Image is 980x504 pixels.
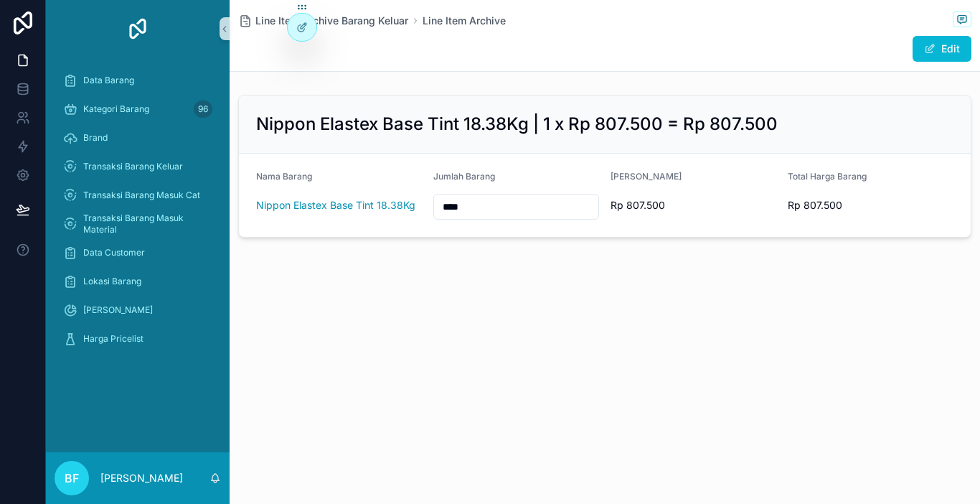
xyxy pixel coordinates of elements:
[788,171,867,182] span: Total Harga Barang
[55,154,221,179] a: Transaksi Barang Keluar
[55,125,221,151] a: Brand
[611,198,776,213] span: Rp 807.500
[55,269,221,294] a: Lokasi Barang
[256,113,778,136] h2: Nippon Elastex Base Tint 18.38Kg | 1 x Rp 807.500 = Rp 807.500
[83,247,145,258] span: Data Customer
[55,211,221,237] a: Transaksi Barang Masuk Material
[423,14,506,28] a: Line Item Archive
[83,75,134,86] span: Data Barang
[433,171,495,182] span: Jumlah Barang
[238,14,408,28] a: Line Item Archive Barang Keluar
[255,14,408,28] span: Line Item Archive Barang Keluar
[55,182,221,208] a: Transaksi Barang Masuk Cat
[913,36,971,62] button: Edit
[55,326,221,352] a: Harga Pricelist
[65,470,79,487] span: BF
[194,101,212,118] div: 96
[55,240,221,266] a: Data Customer
[126,17,149,40] img: App logo
[83,132,108,144] span: Brand
[55,67,221,93] a: Data Barang
[83,103,149,115] span: Kategori Barang
[256,198,415,213] a: Nippon Elastex Base Tint 18.38Kg
[83,161,183,172] span: Transaksi Barang Keluar
[83,333,143,345] span: Harga Pricelist
[100,471,183,485] p: [PERSON_NAME]
[611,171,682,182] span: [PERSON_NAME]
[256,171,312,182] span: Nama Barang
[83,213,207,235] span: Transaksi Barang Masuk Material
[83,276,141,287] span: Lokasi Barang
[55,297,221,323] a: [PERSON_NAME]
[83,190,200,201] span: Transaksi Barang Masuk Cat
[788,198,953,213] span: Rp 807.500
[46,57,230,370] div: scrollable content
[55,96,221,122] a: Kategori Barang96
[83,304,153,316] span: [PERSON_NAME]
